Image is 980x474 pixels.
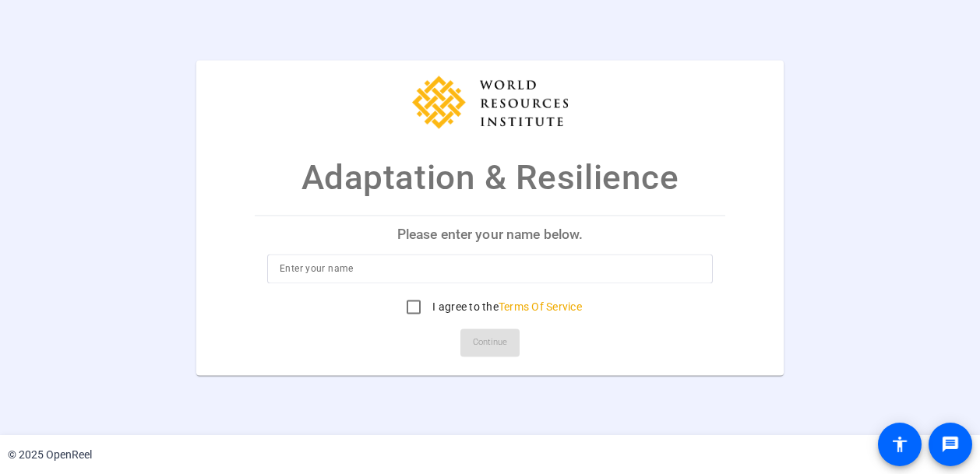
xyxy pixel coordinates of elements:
mat-icon: accessibility [890,435,909,454]
input: Enter your name [280,259,700,278]
label: I agree to the [429,299,582,314]
div: © 2025 OpenReel [8,447,92,463]
mat-icon: message [941,435,960,454]
a: Terms Of Service [499,300,582,313]
p: Please enter your name below. [255,216,725,254]
img: company-logo [412,75,568,129]
p: Adaptation & Resilience [301,153,679,204]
